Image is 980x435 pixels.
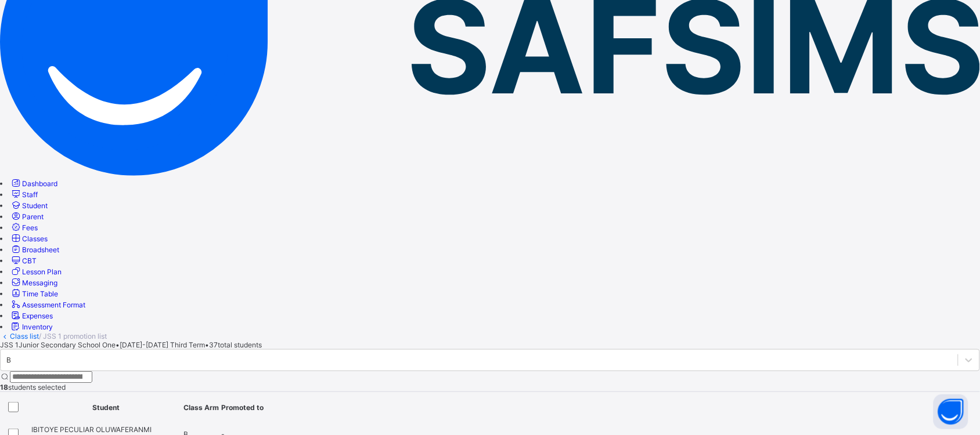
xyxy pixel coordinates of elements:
a: Fees [10,223,38,232]
span: IBITOYE PECULIAR OLUWAFERANMI [31,425,181,434]
span: Dashboard [22,179,57,188]
span: Assessment Format [22,300,85,309]
th: Student [31,394,182,420]
span: / JSS 1 promotion list [39,332,107,340]
span: Broadsheet [22,245,59,254]
a: Broadsheet [10,245,59,254]
a: Student [10,201,48,210]
a: Dashboard [10,179,57,188]
a: Messaging [10,278,57,287]
a: Lesson Plan [10,267,62,276]
span: Expenses [22,311,53,320]
span: Inventory [22,322,53,331]
div: B [6,356,11,365]
a: Time Table [10,289,58,298]
span: Parent [22,212,44,221]
span: Junior Secondary School One • [DATE]-[DATE] Third Term • 37 total students [19,340,262,349]
a: CBT [10,256,37,265]
span: Fees [22,223,38,232]
span: Student [22,201,48,210]
a: Assessment Format [10,300,85,309]
th: Class Arm [183,394,219,420]
a: Classes [10,234,48,243]
span: Messaging [22,278,57,287]
span: Lesson Plan [22,267,62,276]
a: Inventory [10,322,53,331]
span: Classes [22,234,48,243]
th: Promoted to [221,394,264,420]
span: CBT [22,256,37,265]
a: Class list [10,332,39,340]
span: Staff [22,190,38,199]
button: Open asap [934,394,968,429]
a: Staff [10,190,38,199]
a: Parent [10,212,44,221]
span: Time Table [22,289,58,298]
a: Expenses [10,311,53,320]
